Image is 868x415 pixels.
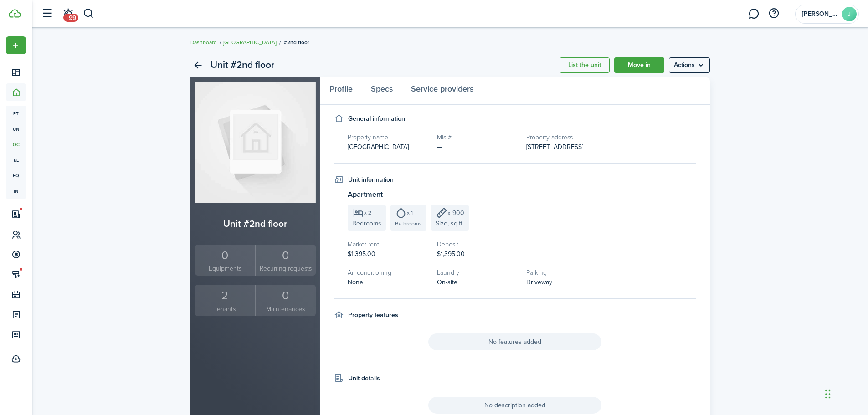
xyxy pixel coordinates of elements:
a: Move in [614,57,664,73]
a: Specs [362,77,402,105]
avatar-text: J [842,7,857,21]
span: — [437,142,442,152]
a: pt [6,106,26,121]
a: List the unit [560,57,610,73]
small: Tenants [197,304,253,314]
span: [STREET_ADDRESS] [526,142,583,152]
span: None [348,277,363,287]
a: 0Recurring requests [255,245,316,276]
span: Bathrooms [395,220,422,228]
span: Driveway [526,277,552,287]
span: Size, sq.ft [436,219,462,228]
span: [GEOGRAPHIC_DATA] [348,142,409,152]
a: Service providers [402,77,483,105]
span: x 900 [447,208,464,218]
h4: Property features [348,310,398,320]
button: Search [83,6,94,21]
a: Profile [320,77,362,105]
img: TenantCloud [9,9,21,18]
div: 0 [258,287,313,304]
h5: Property address [526,133,696,142]
span: Joe [802,11,838,17]
menu-btn: Actions [669,57,710,73]
button: Open menu [6,36,26,54]
span: Bedrooms [352,219,381,228]
h5: Air conditioning [348,268,428,277]
h4: Unit details [348,374,380,383]
h2: Unit #2nd floor [195,216,316,231]
small: Maintenances [258,304,313,314]
span: On-site [437,277,457,287]
a: 0Equipments [195,245,256,276]
small: Recurring requests [258,264,313,273]
h5: Mls # [437,133,517,142]
a: kl [6,152,26,168]
a: [GEOGRAPHIC_DATA] [223,38,277,46]
a: 0Maintenances [255,285,316,316]
a: un [6,121,26,137]
h5: Laundry [437,268,517,277]
div: 0 [258,247,313,264]
button: Open resource center [766,6,781,21]
h4: General information [348,114,405,123]
span: No features added [428,333,601,350]
span: x 2 [364,210,371,215]
h5: Market rent [348,240,428,249]
div: 2 [197,287,253,304]
a: Dashboard [190,38,217,46]
button: Open sidebar [38,5,56,22]
img: Unit avatar [195,82,316,203]
h5: Deposit [437,240,517,249]
div: 0 [197,247,253,264]
span: +99 [63,14,78,22]
div: Drag [825,380,831,408]
h2: Unit #2nd floor [211,57,274,73]
h5: Parking [526,268,606,277]
a: oc [6,137,26,152]
a: Notifications [59,2,77,26]
a: Messaging [745,2,762,26]
a: in [6,183,26,199]
small: Equipments [197,264,253,273]
a: Back [190,57,206,73]
span: No description added [428,397,601,414]
h5: Property name [348,133,428,142]
span: $1,395.00 [437,249,465,259]
span: #2nd floor [284,38,309,46]
iframe: Chat Widget [716,317,868,415]
span: x 1 [407,210,413,215]
button: Open menu [669,57,710,73]
a: eq [6,168,26,183]
a: 2Tenants [195,285,256,316]
h3: Apartment [348,189,696,200]
h4: Unit information [348,175,394,184]
span: $1,395.00 [348,249,375,259]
